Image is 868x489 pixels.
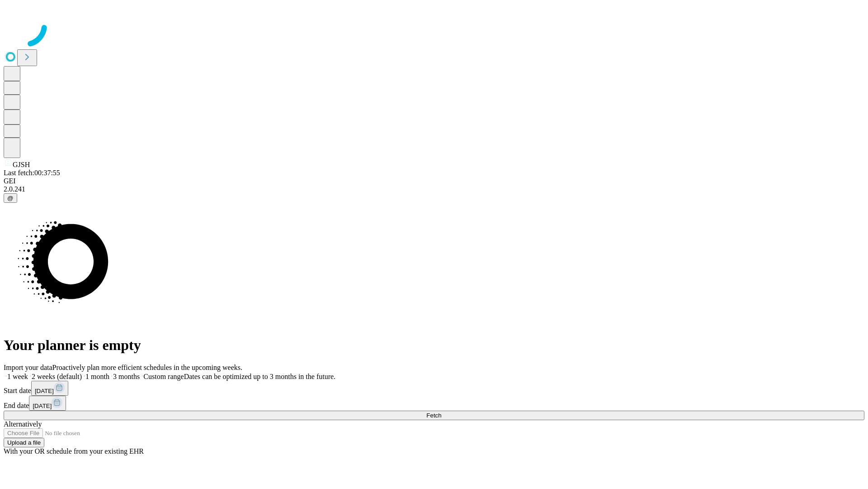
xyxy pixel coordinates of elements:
[29,396,66,411] button: [DATE]
[4,420,42,428] span: Alternatively
[4,411,864,420] button: Fetch
[4,177,864,185] div: GEI
[4,337,864,354] h1: Your planner is empty
[7,195,14,201] span: @
[4,364,52,371] span: Import your data
[4,185,864,193] div: 2.0.241
[4,193,17,203] button: @
[184,373,335,380] span: Dates can be optimized up to 3 months in the future.
[7,373,28,380] span: 1 week
[31,381,68,396] button: [DATE]
[426,412,441,419] span: Fetch
[143,373,184,380] span: Custom range
[4,396,864,411] div: End date
[4,447,144,455] span: With your OR schedule from your existing EHR
[33,403,52,409] span: [DATE]
[4,169,60,177] span: Last fetch: 00:37:55
[13,161,30,168] span: GJSH
[32,373,82,380] span: 2 weeks (default)
[52,364,242,371] span: Proactively plan more efficient schedules in the upcoming weeks.
[4,438,44,447] button: Upload a file
[35,388,54,394] span: [DATE]
[85,373,109,380] span: 1 month
[113,373,140,380] span: 3 months
[4,381,864,396] div: Start date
